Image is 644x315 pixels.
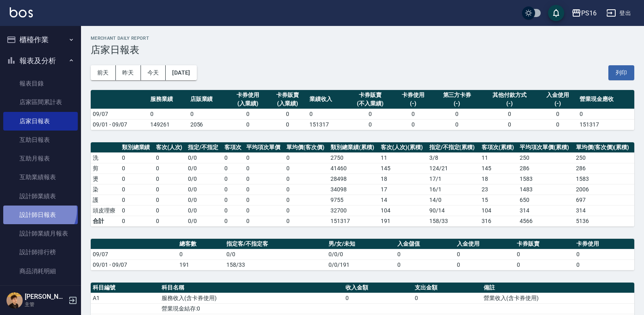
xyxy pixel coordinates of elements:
[188,109,228,119] td: 0
[186,184,222,195] td: 0 / 0
[284,152,328,163] td: 0
[393,119,433,130] td: 0
[435,91,479,99] div: 第三方卡券
[222,205,245,216] td: 0
[154,142,186,153] th: 客次(人次)
[91,293,160,303] td: A1
[574,259,634,270] td: 0
[481,119,538,130] td: 0
[379,184,427,195] td: 17
[284,195,328,205] td: 0
[270,99,305,108] div: (入業績)
[608,65,634,80] button: 列印
[91,163,120,174] td: 剪
[538,109,578,119] td: 0
[350,91,391,99] div: 卡券販賣
[578,119,634,130] td: 151317
[379,205,427,216] td: 104
[348,109,393,119] td: 0
[540,91,576,99] div: 入金使用
[574,174,634,184] td: 1583
[120,184,154,195] td: 0
[3,224,78,243] a: 設計師業績月報表
[160,283,343,293] th: 科目名稱
[574,195,634,205] td: 697
[326,249,395,259] td: 0/0/0
[427,163,480,174] td: 124 / 21
[350,99,391,108] div: (不入業績)
[574,249,634,259] td: 0
[3,112,78,131] a: 店家日報表
[91,239,634,270] table: a dense table
[395,239,455,249] th: 入金儲值
[328,216,379,226] td: 151317
[244,205,284,216] td: 0
[116,65,141,80] button: 昨天
[574,239,634,249] th: 卡券使用
[328,163,379,174] td: 41460
[538,119,578,130] td: 0
[427,184,480,195] td: 16 / 1
[395,91,431,99] div: 卡券使用
[379,142,427,153] th: 客次(人次)(累積)
[343,293,412,303] td: 0
[518,205,574,216] td: 314
[186,195,222,205] td: 0 / 0
[427,142,480,153] th: 指定/不指定(累積)
[348,119,393,130] td: 0
[228,109,268,119] td: 0
[284,216,328,226] td: 0
[574,163,634,174] td: 286
[480,205,518,216] td: 104
[244,184,284,195] td: 0
[480,184,518,195] td: 23
[148,90,188,109] th: 服務業績
[91,152,120,163] td: 洗
[343,283,412,293] th: 收入金額
[224,259,326,270] td: 158/33
[480,174,518,184] td: 18
[379,195,427,205] td: 14
[91,90,634,130] table: a dense table
[91,142,634,227] table: a dense table
[455,259,515,270] td: 0
[328,195,379,205] td: 9755
[284,184,328,195] td: 0
[222,152,245,163] td: 0
[284,163,328,174] td: 0
[518,174,574,184] td: 1583
[154,152,186,163] td: 0
[186,152,222,163] td: 0 / 0
[435,99,479,108] div: (-)
[480,163,518,174] td: 145
[3,131,78,149] a: 互助日報表
[91,174,120,184] td: 燙
[230,91,266,99] div: 卡券使用
[268,109,307,119] td: 0
[284,142,328,153] th: 單均價(客次價)
[515,249,575,259] td: 0
[91,249,177,259] td: 09/07
[91,184,120,195] td: 染
[222,195,245,205] td: 0
[483,91,536,99] div: 其他付款方式
[379,152,427,163] td: 11
[518,184,574,195] td: 1483
[518,163,574,174] td: 286
[3,149,78,168] a: 互助月報表
[154,216,186,226] td: 0
[328,174,379,184] td: 28498
[482,293,634,303] td: 營業收入(含卡券使用)
[120,163,154,174] td: 0
[188,90,228,109] th: 店販業績
[574,142,634,153] th: 單均價(客次價)(累積)
[177,239,224,249] th: 總客數
[186,163,222,174] td: 0 / 0
[328,152,379,163] td: 2750
[160,293,343,303] td: 服務收入(含卡券使用)
[25,293,66,301] h5: [PERSON_NAME]
[224,249,326,259] td: 0/0
[244,174,284,184] td: 0
[480,142,518,153] th: 客項次(累積)
[578,109,634,119] td: 0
